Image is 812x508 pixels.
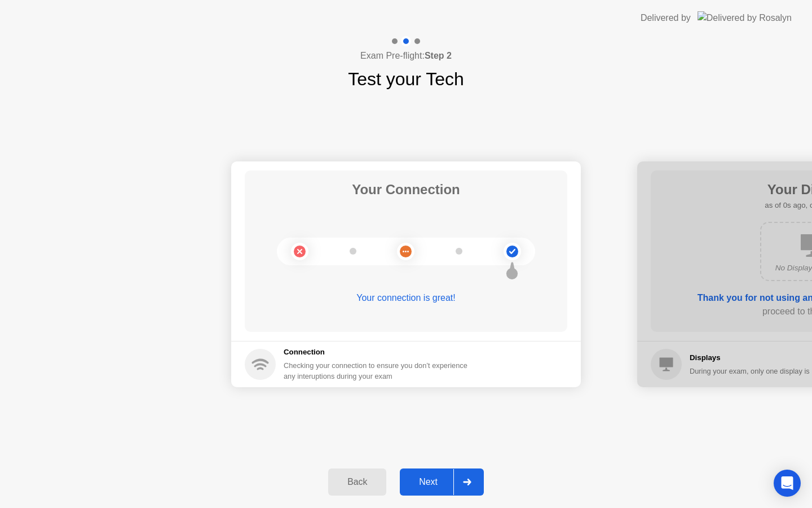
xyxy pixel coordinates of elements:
h1: Your Connection [352,179,460,200]
div: Checking your connection to ensure you don’t experience any interuptions during your exam [284,360,474,382]
div: Your connection is great! [245,291,567,305]
button: Back [328,468,386,496]
h4: Exam Pre-flight: [360,49,452,63]
div: Open Intercom Messenger [774,470,801,497]
h1: Test your Tech [348,65,464,93]
img: Delivered by Rosalyn [698,11,792,24]
b: Step 2 [425,51,452,60]
button: Next [400,468,484,496]
div: Back [332,477,383,487]
div: Next [403,477,453,487]
div: Delivered by [641,11,691,25]
h5: Connection [284,347,474,358]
